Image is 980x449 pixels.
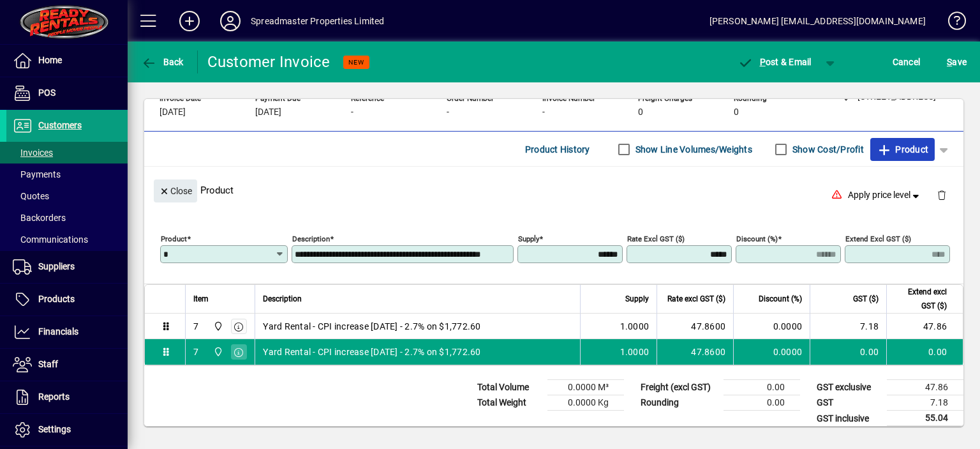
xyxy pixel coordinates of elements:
[810,339,886,365] td: 0.00
[810,314,886,339] td: 7.18
[471,380,547,395] td: Total Volume
[141,57,184,67] span: Back
[810,380,887,395] td: GST exclusive
[547,395,624,411] td: 0.0000 Kg
[633,143,752,156] label: Show Line Volumes/Weights
[263,320,480,333] span: Yard Rental - CPI increase [DATE] - 2.7% on $1,772.60
[731,50,818,73] button: Post & Email
[351,107,353,118] span: -
[939,3,964,44] a: Knowledge Base
[6,185,128,207] a: Quotes
[547,380,624,395] td: 0.0000 M³
[709,11,926,31] div: [PERSON_NAME] [EMAIL_ADDRESS][DOMAIN_NAME]
[210,319,225,333] span: 965 State Highway 2
[151,185,200,196] app-page-header-button: Close
[138,50,187,73] button: Back
[790,143,864,156] label: Show Cost/Profit
[263,292,302,306] span: Description
[886,314,963,339] td: 47.86
[169,10,210,33] button: Add
[6,251,128,283] a: Suppliers
[620,346,650,358] span: 1.0000
[887,411,963,427] td: 55.04
[889,50,924,73] button: Cancel
[38,392,70,402] span: Reports
[471,395,547,411] td: Total Weight
[887,395,963,411] td: 7.18
[947,57,952,67] span: S
[38,424,71,434] span: Settings
[210,345,225,359] span: 965 State Highway 2
[159,181,192,202] span: Close
[6,414,128,446] a: Settings
[724,380,800,395] td: 0.00
[810,395,887,411] td: GST
[193,292,209,306] span: Item
[738,57,812,67] span: ost & Email
[926,189,957,201] app-page-header-button: Delete
[154,179,197,202] button: Close
[6,316,128,348] a: Financials
[13,191,49,201] span: Quotes
[6,284,128,316] a: Products
[6,77,128,109] a: POS
[193,320,198,333] div: 7
[13,234,88,245] span: Communications
[6,142,128,164] a: Invoices
[810,411,887,427] td: GST inclusive
[665,346,725,358] div: 47.8600
[207,52,330,72] div: Customer Invoice
[38,55,62,65] span: Home
[733,314,810,339] td: 0.0000
[886,339,963,365] td: 0.00
[926,179,957,210] button: Delete
[6,207,128,229] a: Backorders
[13,213,66,223] span: Backorders
[263,346,480,358] span: Yard Rental - CPI increase [DATE] - 2.7% on $1,772.60
[13,169,61,179] span: Payments
[733,339,810,365] td: 0.0000
[144,167,963,213] div: Product
[348,58,364,66] span: NEW
[947,52,967,72] span: ave
[520,138,595,161] button: Product History
[667,292,725,306] span: Rate excl GST ($)
[6,229,128,250] a: Communications
[255,107,281,118] span: [DATE]
[627,234,685,243] mat-label: Rate excl GST ($)
[845,234,911,243] mat-label: Extend excl GST ($)
[620,320,650,333] span: 1.0000
[760,57,766,67] span: P
[38,359,58,369] span: Staff
[13,148,53,158] span: Invoices
[6,349,128,381] a: Staff
[193,346,198,358] div: 7
[887,380,963,395] td: 47.86
[944,50,970,73] button: Save
[160,107,186,118] span: [DATE]
[634,395,724,411] td: Rounding
[542,107,545,118] span: -
[518,234,539,243] mat-label: Supply
[292,234,330,243] mat-label: Description
[6,164,128,185] a: Payments
[893,52,921,72] span: Cancel
[251,11,384,31] div: Spreadmaster Properties Limited
[848,188,922,202] span: Apply price level
[525,139,590,160] span: Product History
[38,88,56,98] span: POS
[638,107,643,118] span: 0
[128,50,198,73] app-page-header-button: Back
[38,326,78,337] span: Financials
[843,184,927,207] button: Apply price level
[853,292,879,306] span: GST ($)
[210,10,251,33] button: Profile
[736,234,778,243] mat-label: Discount (%)
[759,292,802,306] span: Discount (%)
[38,294,75,304] span: Products
[665,320,725,333] div: 47.8600
[625,292,649,306] span: Supply
[877,139,928,160] span: Product
[38,261,75,271] span: Suppliers
[895,285,947,313] span: Extend excl GST ($)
